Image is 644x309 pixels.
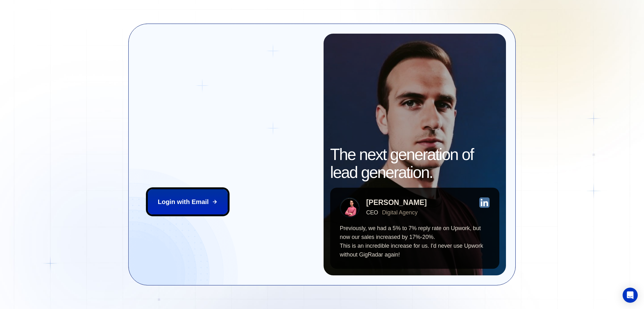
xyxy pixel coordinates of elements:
div: Login with Email [158,197,209,206]
div: Digital Agency [382,209,418,216]
div: Open Intercom Messenger [623,288,638,303]
button: Login with Email [148,189,227,214]
h2: The next generation of lead generation. [330,146,499,181]
p: Previously, we had a 5% to 7% reply rate on Upwork, but now our sales increased by 17%-20%. This ... [340,224,490,259]
div: [PERSON_NAME] [366,199,427,206]
div: CEO [366,209,378,216]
